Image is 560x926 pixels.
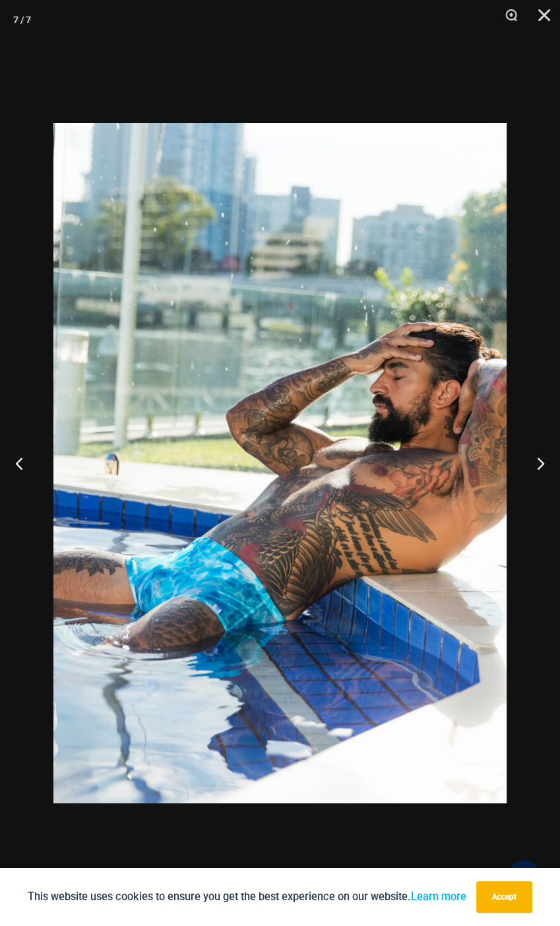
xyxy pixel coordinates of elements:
a: Learn more [411,890,466,903]
button: Accept [476,881,532,913]
img: Bondi Ripples 007 Trunk 08 [53,123,507,803]
p: This website uses cookies to ensure you get the best experience on our website. [28,888,466,906]
button: Next [511,430,560,496]
div: 7 / 7 [13,10,31,30]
